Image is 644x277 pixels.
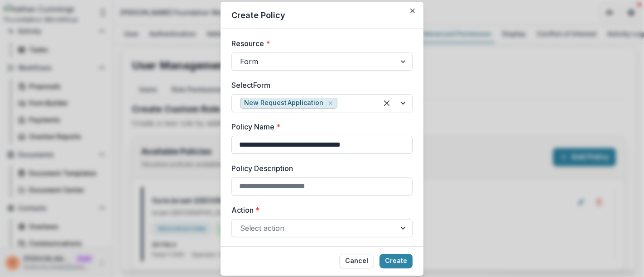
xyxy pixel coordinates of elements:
[221,2,423,29] header: Create Policy
[231,205,407,215] label: Action
[231,80,407,91] label: Select Form
[231,121,407,132] label: Policy Name
[407,5,418,16] button: Close
[380,254,413,268] button: Create
[339,254,374,268] button: Cancel
[380,96,394,110] div: Clear selected options
[326,99,335,108] div: Remove New Request Application
[244,99,323,107] span: New Request Application
[231,38,407,49] label: Resource
[231,163,407,174] label: Policy Description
